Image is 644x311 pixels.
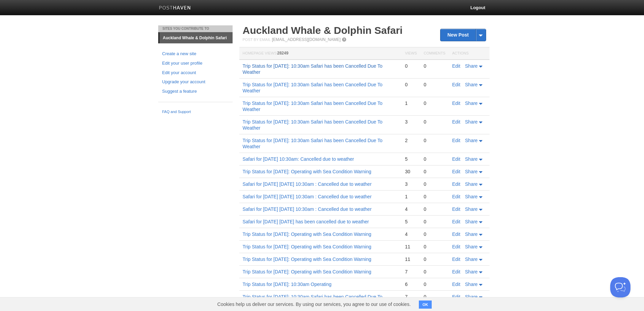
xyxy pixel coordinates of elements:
a: Safari for [DATE] [DATE] 10:30am : Cancelled due to weather [243,194,372,199]
div: 0 [424,206,445,212]
a: Trip Status for [DATE]: Operating with Sea Condition Warning [243,244,372,249]
a: Edit [452,119,460,125]
div: 0 [424,244,445,250]
a: Suggest a feature [162,88,229,95]
div: 0 [405,82,417,88]
a: Auckland Whale & Dolphin Safari [160,32,233,43]
th: Views [402,47,420,60]
div: 1 [405,100,417,106]
span: Share [465,244,478,249]
a: Trip Status for [DATE]: 10:30am Safari has been Cancelled Due To Weather [243,119,383,131]
a: Edit your user profile [162,60,229,67]
a: Trip Status for [DATE]: Operating with Sea Condition Warning [243,257,372,262]
span: Cookies help us deliver our services. By using our services, you agree to our use of cookies. [211,297,418,311]
div: 3 [405,181,417,187]
div: 0 [424,181,445,187]
a: Trip Status for [DATE]: Operating with Sea Condition Warning [243,169,372,174]
div: 11 [405,256,417,262]
div: 7 [405,269,417,275]
div: 0 [424,256,445,262]
a: Safari for [DATE] [DATE] has been cancelled due to weather [243,219,369,224]
a: Trip Status for [DATE]: 10:30am Safari has been Cancelled Due To Weather [243,138,383,149]
span: Share [465,181,478,187]
span: Share [465,257,478,262]
a: Edit [452,82,460,87]
div: 30 [405,169,417,175]
th: Homepage Views [239,47,402,60]
a: FAQ and Support [162,109,229,115]
img: Posthaven-bar [159,6,191,11]
div: 0 [424,156,445,162]
a: Edit [452,156,460,162]
div: 0 [424,219,445,225]
a: Upgrade your account [162,79,229,86]
span: Share [465,169,478,174]
a: Trip Status for [DATE]: 10:30am Safari has been Cancelled Due To Weather [243,63,383,75]
span: Share [465,206,478,212]
a: Edit [452,181,460,187]
li: Sites You Contribute To [158,25,233,32]
div: 5 [405,219,417,225]
div: 3 [405,119,417,125]
button: OK [419,301,432,309]
span: Share [465,101,478,106]
span: Share [465,194,478,199]
th: Comments [420,47,449,60]
a: Edit [452,138,460,143]
span: Share [465,294,478,299]
div: 0 [405,63,417,69]
a: Trip Status for [DATE]: 10:30am Operating [243,282,332,287]
a: Edit your account [162,69,229,76]
a: Edit [452,219,460,224]
a: Edit [452,169,460,174]
div: 0 [424,194,445,200]
span: Post by Email [243,38,271,42]
a: Trip Status for [DATE]: 10:30am Safari has been Cancelled Due To Weather [243,82,383,93]
a: Edit [452,257,460,262]
div: 1 [405,194,417,200]
a: Trip Status for [DATE]: Operating with Sea Condition Warning [243,269,372,274]
a: Edit [452,206,460,212]
div: 5 [405,156,417,162]
a: Edit [452,294,460,299]
div: 2 [405,137,417,143]
a: Edit [452,244,460,249]
div: 0 [424,294,445,300]
div: 0 [424,82,445,88]
a: Safari for [DATE] 10:30am: Cancelled due to weather [243,156,354,162]
span: 28249 [277,51,288,55]
div: 0 [424,119,445,125]
span: Share [465,119,478,125]
div: 11 [405,244,417,250]
a: Edit [452,231,460,237]
div: 0 [424,269,445,275]
div: 0 [424,169,445,175]
div: 0 [424,137,445,143]
a: Trip Status for [DATE]: 10:30am Safari has been Cancelled Due To Weather [243,294,383,306]
div: 0 [424,100,445,106]
a: Create a new site [162,50,229,58]
a: Edit [452,63,460,69]
span: Share [465,231,478,237]
iframe: Help Scout Beacon - Open [610,277,630,297]
span: Share [465,63,478,69]
div: 4 [405,231,417,237]
div: 7 [405,294,417,300]
a: Trip Status for [DATE]: Operating with Sea Condition Warning [243,231,372,237]
a: Trip Status for [DATE]: 10:30am Safari has been Cancelled Due To Weather [243,101,383,112]
a: Edit [452,269,460,274]
div: 6 [405,281,417,287]
a: New Post [440,29,485,41]
a: Safari for [DATE] [DATE] 10:30am : Cancelled due to weather [243,206,372,212]
div: 0 [424,63,445,69]
span: Share [465,282,478,287]
a: Edit [452,101,460,106]
div: 4 [405,206,417,212]
span: Share [465,269,478,274]
div: 0 [424,231,445,237]
a: [EMAIL_ADDRESS][DOMAIN_NAME] [272,37,340,42]
a: Safari for [DATE] [DATE] 10:30am : Cancelled due to weather [243,181,372,187]
span: Share [465,219,478,224]
a: Auckland Whale & Dolphin Safari [243,25,403,36]
a: Edit [452,194,460,199]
